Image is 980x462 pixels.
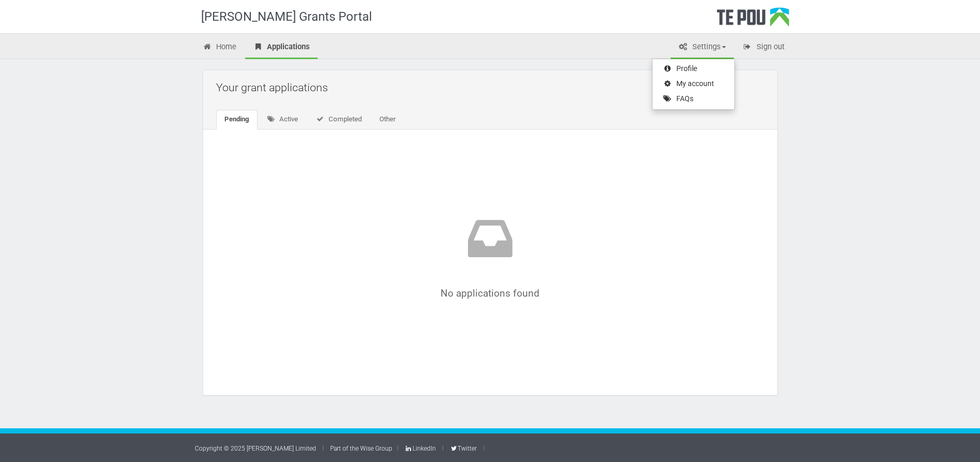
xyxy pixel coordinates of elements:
[247,213,733,299] div: No applications found
[450,445,477,452] a: Twitter
[652,92,734,107] a: FAQs
[371,110,404,130] a: Other
[330,445,392,452] a: Part of the Wise Group
[195,445,316,452] a: Copyright © 2025 [PERSON_NAME] Limited
[671,36,734,59] a: Settings
[245,36,318,59] a: Applications
[259,110,307,130] a: Active
[405,445,436,452] a: LinkedIn
[652,62,734,77] a: Profile
[216,75,770,100] h2: Your grant applications
[216,110,258,130] a: Pending
[652,77,734,92] a: My account
[735,36,792,59] a: Sign out
[717,7,789,33] div: Te Pou Logo
[195,36,245,59] a: Home
[307,110,370,130] a: Completed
